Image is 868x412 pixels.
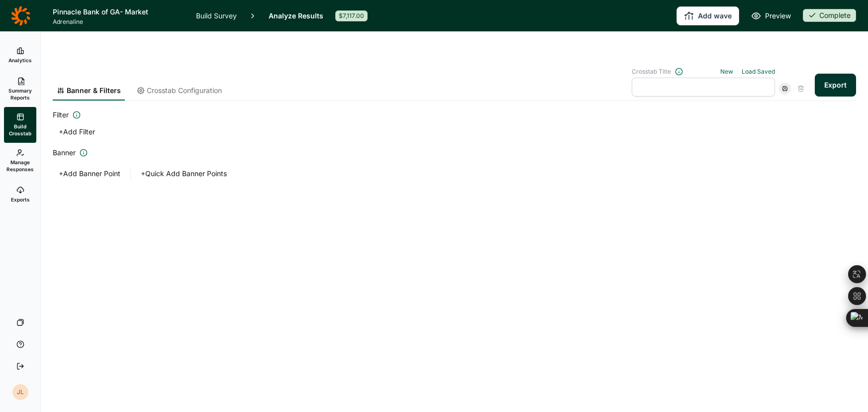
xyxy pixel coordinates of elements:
div: $7,117.00 [335,10,368,21]
a: New [720,68,733,75]
button: +Quick Add Banner Points [135,167,233,181]
button: +Add Filter [53,125,101,139]
span: Build Crosstab [8,123,32,137]
div: Save Crosstab [779,83,791,95]
span: Crosstab Title [632,68,671,76]
span: Preview [765,10,791,22]
a: Summary Reports [4,71,36,107]
a: Build Crosstab [4,107,36,143]
button: +Add Banner Point [53,167,126,181]
div: Complete [803,9,856,22]
button: Complete [803,9,856,23]
div: Delete [795,83,807,95]
button: Add wave [676,6,739,25]
a: Analytics [4,39,36,71]
span: Analytics [8,57,32,64]
span: Banner [53,147,76,159]
span: Exports [11,196,30,203]
a: Exports [4,179,36,210]
a: Preview [751,10,791,22]
a: Manage Responses [4,143,36,179]
span: Manage Responses [6,159,34,173]
span: Crosstab Configuration [147,86,222,96]
span: Filter [53,109,69,121]
div: JL [12,384,28,400]
span: Banner & Filters [67,86,121,96]
h1: Pinnacle Bank of GA- Market [53,6,184,18]
span: Summary Reports [8,87,32,101]
span: Adrenaline [53,18,184,26]
a: Load Saved [742,68,775,75]
button: Export [815,74,856,97]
